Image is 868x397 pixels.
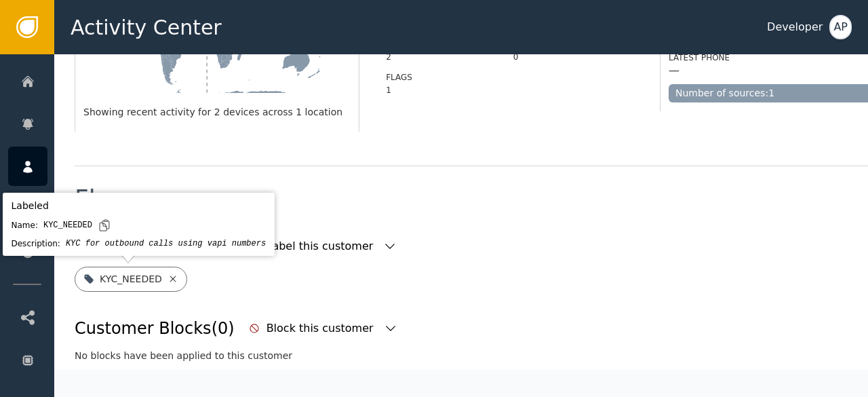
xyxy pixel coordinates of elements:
span: Activity Center [71,12,222,43]
div: 1 [386,84,494,96]
div: Developer [767,19,823,35]
div: — [669,64,679,77]
div: Showing recent activity for 2 devices across 1 location [83,105,351,119]
button: AP [829,15,852,39]
div: KYC_NEEDED [100,272,162,286]
div: KYC_NEEDED [43,219,92,231]
div: 0 [513,51,633,63]
div: Label this customer [266,238,376,254]
label: Flags [386,73,412,82]
div: Block this customer [267,320,377,337]
div: Description: [12,238,60,250]
div: Labeled [12,199,267,213]
div: 2 [386,51,494,63]
div: Name: [12,219,38,231]
div: KYC for outbound calls using vapi numbers [66,238,266,250]
div: Flags [75,187,138,211]
button: Label this customer [245,231,400,261]
div: Customer Blocks (0) [75,316,235,341]
button: Block this customer [245,314,401,343]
